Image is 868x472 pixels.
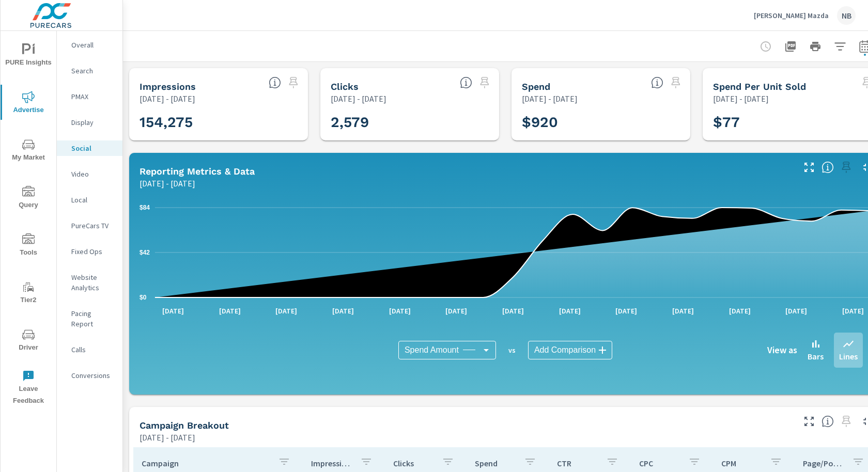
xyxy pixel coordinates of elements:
p: Conversions [71,370,114,381]
p: Website Analytics [71,272,114,293]
p: [DATE] - [DATE] [331,92,386,105]
div: nav menu [1,31,56,411]
div: Spend Amount [398,341,496,359]
p: CTR [557,458,598,468]
span: Select a preset date range to save this widget [285,74,302,91]
p: Social [71,143,114,153]
button: Apply Filters [830,36,850,57]
div: Conversions [57,368,122,383]
h5: Spend [522,81,550,92]
h5: Impressions [139,81,196,92]
p: Local [71,195,114,205]
div: Video [57,166,122,182]
button: "Export Report to PDF" [780,36,801,57]
div: Local [57,192,122,208]
div: Website Analytics [57,270,122,295]
p: [DATE] [438,306,474,316]
span: Query [4,186,53,211]
p: [DATE] [722,306,758,316]
span: Select a preset date range to save this widget [838,159,855,176]
p: [PERSON_NAME] Mazda [754,11,829,20]
p: Lines [839,350,858,363]
h5: Clicks [331,81,359,92]
p: Campaign [142,458,270,468]
span: The number of times an ad was shown on your behalf. [269,76,281,89]
p: [DATE] - [DATE] [139,431,195,444]
p: [DATE] [382,306,418,316]
span: Add Comparison [534,345,596,355]
h3: 2,579 [331,114,489,131]
span: Leave Feedback [4,370,53,407]
p: [DATE] [212,306,248,316]
span: Tools [4,233,53,259]
div: Display [57,115,122,130]
p: Clicks [393,458,434,468]
p: Fixed Ops [71,246,114,257]
p: [DATE] - [DATE] [139,177,195,190]
p: CPC [639,458,680,468]
text: $42 [139,249,150,256]
p: Overall [71,40,114,50]
p: Search [71,66,114,76]
span: Select a preset date range to save this widget [476,74,493,91]
p: CPM [721,458,762,468]
span: Spend Amount [405,345,459,355]
span: Tier2 [4,281,53,306]
h5: Campaign Breakout [139,420,229,431]
h3: 154,275 [139,114,298,131]
p: [DATE] [155,306,191,316]
p: [DATE] [608,306,644,316]
span: The amount of money spent on advertising during the period. [651,76,663,89]
span: Select a preset date range to save this widget [668,74,684,91]
div: Fixed Ops [57,244,122,259]
h5: Reporting Metrics & Data [139,166,255,177]
button: Print Report [805,36,826,57]
p: [DATE] [665,306,701,316]
div: Pacing Report [57,306,122,332]
div: Calls [57,342,122,357]
text: $84 [139,204,150,211]
div: Add Comparison [528,341,612,359]
text: $0 [139,294,147,301]
h3: $920 [522,114,680,131]
span: Understand Social data over time and see how metrics compare to each other. [822,161,834,174]
p: Spend [475,458,516,468]
p: Page/Post Action [803,458,844,468]
p: vs [496,345,528,355]
p: Pacing Report [71,308,114,329]
p: [DATE] - [DATE] [139,92,195,105]
p: [DATE] [495,306,531,316]
span: Advertise [4,91,53,116]
p: Impressions [311,458,352,468]
h5: Spend Per Unit Sold [713,81,806,92]
div: Search [57,63,122,78]
div: Social [57,140,122,156]
div: Overall [57,37,122,53]
span: The number of times an ad was clicked by a consumer. [460,76,472,89]
p: Calls [71,344,114,355]
span: My Market [4,138,53,164]
div: NB [837,6,856,25]
p: [DATE] [325,306,361,316]
span: Select a preset date range to save this widget [838,413,855,430]
span: This is a summary of Social performance results by campaign. Each column can be sorted. [822,415,834,428]
button: Make Fullscreen [801,413,817,430]
p: Display [71,117,114,128]
span: PURE Insights [4,43,53,69]
p: PMAX [71,91,114,102]
p: PureCars TV [71,221,114,231]
h6: View as [767,345,797,355]
span: Driver [4,328,53,354]
p: Bars [808,350,824,363]
p: [DATE] - [DATE] [713,92,769,105]
div: PMAX [57,89,122,104]
p: [DATE] [552,306,588,316]
button: Make Fullscreen [801,159,817,176]
p: Video [71,169,114,179]
div: PureCars TV [57,218,122,233]
p: [DATE] - [DATE] [522,92,578,105]
p: [DATE] [268,306,304,316]
p: [DATE] [778,306,814,316]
